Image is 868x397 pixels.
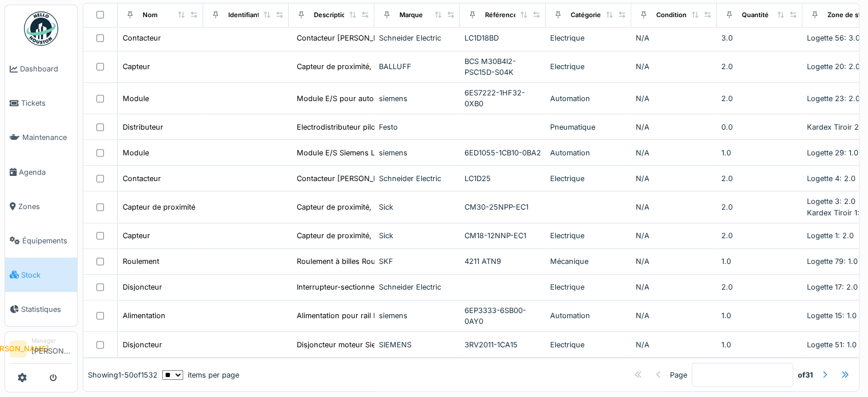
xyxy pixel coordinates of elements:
[5,223,77,258] a: Équipements
[123,256,159,267] div: Roulement
[636,339,712,350] div: N/A
[379,33,455,43] div: Schneider Electric
[5,189,77,223] a: Zones
[297,310,471,321] div: Alimentation pour rail DIN Siemens, série LOGO!...
[550,282,627,292] div: Electrique
[656,10,710,20] div: Conditionnement
[31,336,72,361] li: [PERSON_NAME]
[636,173,712,184] div: N/A
[807,231,854,240] span: Logette 1: 2.0
[636,230,712,241] div: N/A
[10,340,27,358] li: [PERSON_NAME]
[10,336,72,364] a: [PERSON_NAME] Manager[PERSON_NAME]
[21,304,72,315] span: Statistiques
[807,197,855,206] span: Logette 3: 2.0
[807,174,855,183] span: Logette 4: 2.0
[465,230,541,241] div: CM18-12NNP-EC1
[5,86,77,121] a: Tickets
[465,202,541,212] div: CM30-25NPP-EC1
[123,93,149,104] div: Module
[297,339,478,350] div: Disjoncteur moteur Siemens SIRIUS 3RV 3RV2 1,8 ...
[550,230,627,241] div: Electrique
[721,230,798,241] div: 2.0
[550,61,627,72] div: Electrique
[21,98,72,109] span: Tickets
[20,63,72,74] span: Dashboard
[465,33,541,43] div: LC1D18BD
[19,167,72,178] span: Agenda
[721,93,798,104] div: 2.0
[143,10,158,20] div: Nom
[399,10,423,20] div: Marque
[465,339,541,350] div: 3RV2011-1CA15
[21,270,72,280] span: Stock
[670,370,687,380] div: Page
[314,10,350,20] div: Description
[379,147,455,158] div: siemens
[798,370,813,380] strong: of 31
[465,87,541,109] div: 6ES7222-1HF32-0XB0
[379,339,455,350] div: SIEMENS
[123,310,165,321] div: Alimentation
[31,336,72,345] div: Manager
[636,33,712,43] div: N/A
[379,202,455,212] div: Sick
[123,339,162,350] div: Disjoncteur
[550,122,627,133] div: Pneumatique
[636,122,712,133] div: N/A
[807,62,860,71] span: Logette 20: 2.0
[465,173,541,184] div: LC1D25
[379,310,455,321] div: siemens
[123,61,150,72] div: Capteur
[297,256,467,267] div: Roulement à billes Roulement à billes à gorge p...
[721,173,798,184] div: 2.0
[465,56,541,78] div: BCS M30B4I2-PSC15D-S04K
[721,122,798,133] div: 0.0
[22,132,72,143] span: Maintenance
[22,235,72,246] span: Équipements
[721,256,798,267] div: 1.0
[379,93,455,104] div: siemens
[5,292,77,326] a: Statistiques
[550,93,627,104] div: Automation
[88,370,158,380] div: Showing 1 - 50 of 1532
[379,256,455,267] div: SKF
[297,282,493,292] div: Interrupteur-sectionneur [PERSON_NAME] Electric Act...
[550,173,627,184] div: Electrique
[807,34,860,42] span: Logette 56: 3.0
[123,202,195,212] div: Capteur de proximité
[379,282,455,292] div: Schneider Electric
[742,10,769,20] div: Quantité
[636,93,712,104] div: N/A
[297,61,475,72] div: Capteur de proximité, BALLUFF, M30, Détection 1...
[228,10,284,20] div: Identifiant interne
[550,310,627,321] div: Automation
[636,256,712,267] div: N/A
[636,282,712,292] div: N/A
[123,282,162,292] div: Disjoncteur
[721,61,798,72] div: 2.0
[465,147,541,158] div: 6ED1055-1CB10-0BA2
[123,33,161,43] div: Contacteur
[162,370,239,380] div: items per page
[123,230,150,241] div: Capteur
[807,283,858,291] span: Logette 17: 2.0
[721,147,798,158] div: 1.0
[636,202,712,212] div: N/A
[297,33,492,43] div: Contacteur [PERSON_NAME] Electric série LC1D, 3 pôl...
[721,33,798,43] div: 3.0
[297,202,472,212] div: Capteur de proximité, Sick, M30 x 1,5, 10→36 V ...
[5,121,77,155] a: Maintenance
[18,201,72,212] span: Zones
[807,149,858,157] span: Logette 29: 1.0
[297,122,463,133] div: Electrodistributeur piloté Festo serie CPE fonc...
[379,230,455,241] div: Sick
[550,147,627,158] div: Automation
[297,230,469,241] div: Capteur de proximité, Sick, M18, 10 → 30 V c.c....
[807,340,857,349] span: Logette 51: 1.0
[550,339,627,350] div: Electrique
[721,339,798,350] div: 1.0
[465,256,541,267] div: 4211 ATN9
[379,173,455,184] div: Schneider Electric
[24,11,58,46] img: Badge_color-CXgf-gQk.svg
